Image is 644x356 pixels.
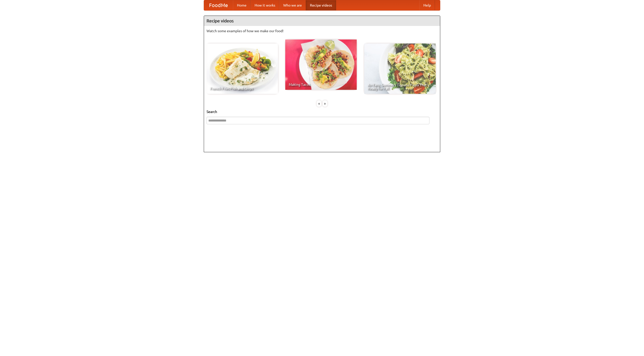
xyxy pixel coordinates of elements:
[368,83,432,90] span: An Easy, Summery Tomato Pasta That's Ready for Fall
[419,0,435,10] a: Help
[279,0,306,10] a: Who we are
[285,39,357,90] a: Making Tacos
[204,16,440,26] h4: Recipe videos
[207,44,278,94] a: French Fries Fish and Chips
[210,87,274,90] span: French Fries Fish and Chips
[233,0,251,10] a: Home
[364,44,436,94] a: An Easy, Summery Tomato Pasta That's Ready for Fall
[306,0,336,10] a: Recipe videos
[207,28,437,33] p: Watch some examples of how we make our food!
[289,83,353,86] span: Making Tacos
[251,0,279,10] a: How it works
[204,0,233,10] a: FoodMe
[317,100,321,107] div: «
[323,100,327,107] div: »
[207,109,437,114] h5: Search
